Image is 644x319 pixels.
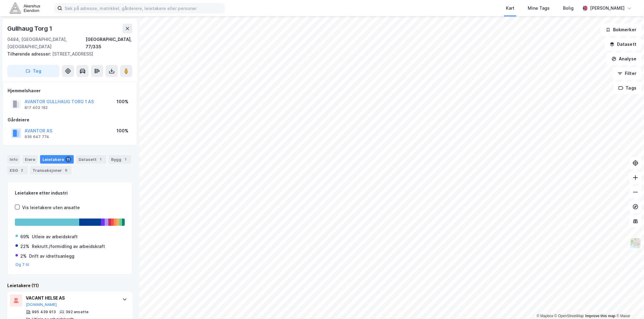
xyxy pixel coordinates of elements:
div: 1 [123,156,129,162]
div: Leietakere (11) [7,282,132,289]
div: Hjemmelshaver [8,87,132,94]
button: Bokmerker [601,24,642,36]
div: Drift av idrettsanlegg [29,253,74,260]
button: Datasett [605,38,642,50]
div: 1 [98,156,104,162]
span: Tilhørende adresser: [7,51,52,56]
div: VACANT HELSE AS [26,294,116,302]
div: Utleie av arbeidskraft [32,233,78,240]
div: ESG [7,166,28,175]
div: Bolig [563,5,574,12]
input: Søk på adresse, matrikkel, gårdeiere, leietakere eller personer [62,4,224,13]
div: Info [7,155,20,164]
div: Kontrollprogram for chat [614,290,644,319]
div: 9 [63,167,69,173]
div: Vis leietakere uten ansatte [22,204,80,211]
div: 0484, [GEOGRAPHIC_DATA], [GEOGRAPHIC_DATA] [7,36,86,50]
div: 817 403 182 [25,105,48,110]
button: Analyse [606,53,642,65]
div: [STREET_ADDRESS] [7,50,127,58]
div: 22% [20,243,29,250]
div: [PERSON_NAME] [590,5,625,12]
button: [DOMAIN_NAME] [26,302,57,307]
button: Og 7 til [15,262,29,267]
div: 100% [117,127,128,134]
div: Gullhaug Torg 1 [7,24,53,33]
div: Kart [506,5,514,12]
iframe: Chat Widget [614,290,644,319]
div: 936 647 774 [25,134,49,139]
div: 11 [65,156,71,162]
div: 100% [117,98,128,105]
div: Rekrutt./formidling av arbeidskraft [32,243,105,250]
img: akershus-eiendom-logo.9091f326c980b4bce74ccdd9f866810c.svg [10,3,40,13]
a: Mapbox [537,314,553,318]
div: Leietakere etter industri [15,189,125,197]
div: Gårdeiere [8,116,132,124]
button: Tag [7,65,59,77]
img: Z [630,237,641,249]
div: 392 ansatte [66,310,89,314]
div: Leietakere [40,155,74,164]
div: Transaksjoner [30,166,72,175]
div: 2% [20,253,27,260]
div: Eiere [22,155,38,164]
div: Bygg [109,155,131,164]
div: 2 [19,167,25,173]
div: [GEOGRAPHIC_DATA], 77/335 [86,36,132,50]
button: Tags [613,82,642,94]
button: Filter [612,67,642,80]
div: 995 439 913 [32,310,56,314]
div: 69% [20,233,29,240]
a: Improve this map [585,314,615,318]
a: OpenStreetMap [554,314,584,318]
div: Mine Tags [528,5,550,12]
div: Datasett [76,155,106,164]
